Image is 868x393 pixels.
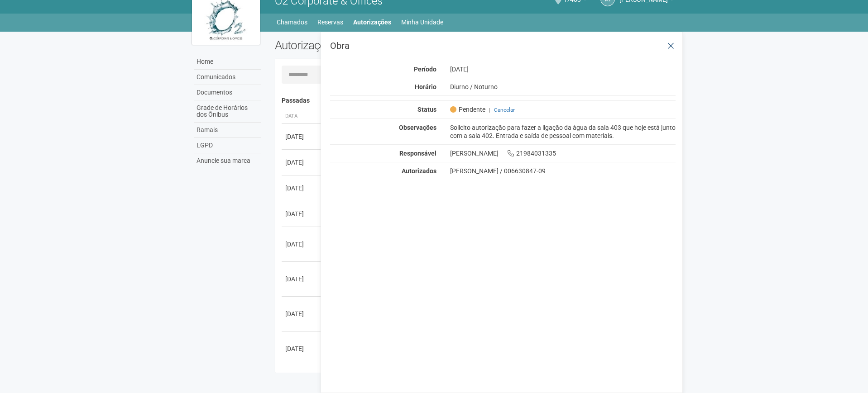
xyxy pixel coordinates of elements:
[194,153,261,168] a: Anuncie sua marca
[194,138,261,153] a: LGPD
[401,16,443,28] a: Minha Unidade
[285,240,319,249] div: [DATE]
[194,123,261,138] a: Ramais
[443,83,683,91] div: Diurno / Noturno
[285,275,319,284] div: [DATE]
[415,83,436,90] strong: Horário
[450,167,676,175] div: [PERSON_NAME] / 006630847-09
[443,123,683,140] div: Solicito autorização para fazer a ligação da água da sala 403 que hoje está junto com a sala 402....
[275,38,469,52] h2: Autorizações
[450,105,485,114] span: Pendente
[285,209,319,218] div: [DATE]
[194,70,261,85] a: Comunicados
[489,107,490,113] span: |
[285,132,319,141] div: [DATE]
[443,149,683,157] div: [PERSON_NAME] 21984031335
[285,184,319,193] div: [DATE]
[417,106,436,113] strong: Status
[414,66,436,73] strong: Período
[443,65,683,73] div: [DATE]
[282,109,322,124] th: Data
[277,16,307,28] a: Chamados
[285,158,319,167] div: [DATE]
[399,124,436,131] strong: Observações
[399,150,436,157] strong: Responsável
[402,167,436,175] strong: Autorizados
[282,97,671,104] h4: Passadas
[353,16,391,28] a: Autorizações
[194,54,261,70] a: Home
[317,16,343,28] a: Reservas
[285,344,319,353] div: [DATE]
[494,107,515,113] a: Cancelar
[194,100,261,123] a: Grade de Horários dos Ônibus
[285,309,319,318] div: [DATE]
[194,85,261,100] a: Documentos
[330,41,676,50] h3: Obra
